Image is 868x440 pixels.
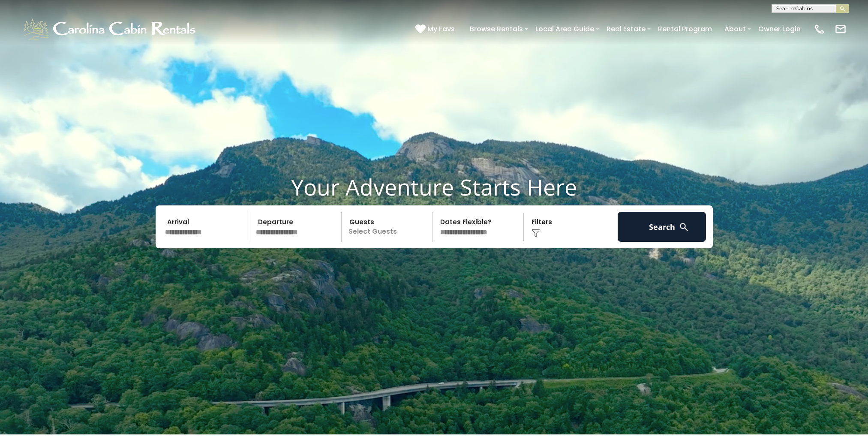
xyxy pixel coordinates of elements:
a: Real Estate [602,21,650,36]
a: About [720,21,750,36]
img: mail-regular-white.png [835,23,847,35]
a: Owner Login [754,21,805,36]
img: phone-regular-white.png [814,23,826,35]
a: Local Area Guide [531,21,598,36]
button: Search [618,212,706,242]
span: My Favs [427,24,455,34]
h1: Your Adventure Starts Here [6,174,862,200]
img: White-1-1-2.png [21,16,199,42]
a: Rental Program [654,21,716,36]
a: Browse Rentals [466,21,527,36]
img: search-regular-white.png [679,222,689,232]
img: filter--v1.png [532,229,540,238]
a: My Favs [415,24,457,35]
p: Select Guests [344,212,432,242]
